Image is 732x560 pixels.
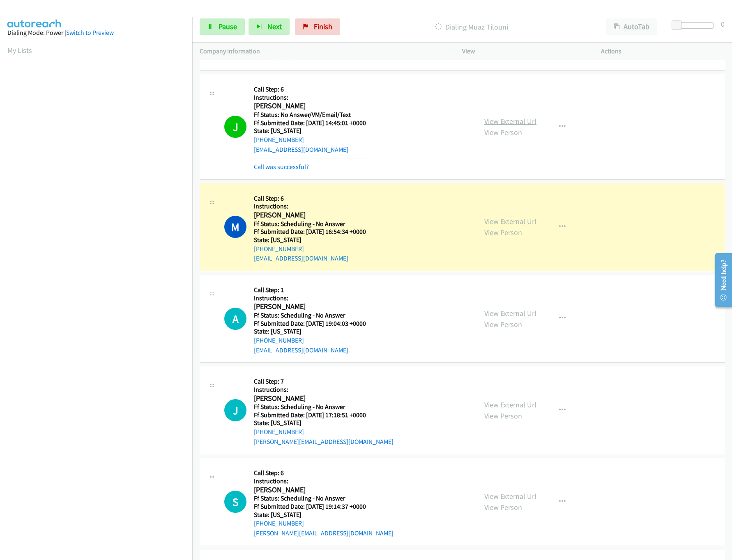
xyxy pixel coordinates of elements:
a: View External Url [484,309,536,318]
a: View Person [484,228,522,237]
a: Switch to Preview [66,29,114,37]
a: [PHONE_NUMBER] [254,428,304,436]
a: View Person [484,411,522,421]
div: The call is yet to be attempted [224,399,246,421]
a: [PHONE_NUMBER] [254,136,304,144]
a: Call was successful? [254,163,309,171]
a: [PHONE_NUMBER] [254,519,304,527]
h5: State: [US_STATE] [254,327,366,336]
iframe: Dialpad [7,63,192,453]
span: Finish [314,22,332,31]
span: Pause [219,22,237,31]
div: Dialing Mode: Power | [7,28,185,38]
a: View Person [484,503,522,512]
a: [PERSON_NAME][EMAIL_ADDRESS][DOMAIN_NAME] [254,438,394,446]
a: View External Url [484,400,536,409]
h5: Ff Status: Scheduling - No Answer [254,403,394,411]
div: 0 [721,18,725,30]
h2: [PERSON_NAME] [254,210,366,220]
h1: A [224,308,246,330]
h5: Ff Submitted Date: [DATE] 19:14:37 +0000 [254,503,394,511]
p: Company Information [200,46,447,56]
h1: J [224,399,246,421]
iframe: Resource Center [709,247,732,313]
h5: Instructions: [254,294,366,302]
h5: Call Step: 6 [254,194,366,203]
a: View Person [484,320,522,329]
div: The call is yet to be attempted [224,491,246,513]
h5: Instructions: [254,386,394,394]
h5: Instructions: [254,477,394,485]
h5: Ff Submitted Date: [DATE] 16:54:34 +0000 [254,228,366,236]
a: My Lists [7,46,32,55]
span: Next [267,22,282,31]
a: [PHONE_NUMBER] [254,336,304,344]
h5: Ff Status: Scheduling - No Answer [254,220,366,228]
h5: Call Step: 6 [254,85,366,94]
h1: S [224,491,246,513]
a: View External Url [484,491,536,501]
button: Next [249,18,290,35]
h1: J [224,116,246,138]
p: Dialing Muaz Tilouni [351,21,592,32]
div: Delay between calls (in seconds) [676,22,714,29]
h5: Ff Submitted Date: [DATE] 19:04:03 +0000 [254,320,366,328]
h5: Ff Submitted Date: [DATE] 14:45:01 +0000 [254,119,366,127]
a: View External Url [484,217,536,226]
h5: Ff Status: No Answer/VM/Email/Text [254,111,366,119]
h2: [PERSON_NAME] [254,394,394,403]
a: [EMAIL_ADDRESS][DOMAIN_NAME] [254,254,348,262]
h5: Instructions: [254,94,366,102]
h5: Instructions: [254,202,366,210]
h2: [PERSON_NAME] [254,101,366,111]
p: Actions [601,46,725,56]
h5: State: [US_STATE] [254,127,366,135]
p: View [462,46,586,56]
h1: M [224,216,246,238]
a: View External Url [484,117,536,126]
h5: Call Step: 7 [254,377,394,386]
h5: Ff Status: Scheduling - No Answer [254,311,366,320]
h5: Ff Submitted Date: [DATE] 17:18:51 +0000 [254,411,394,419]
h5: State: [US_STATE] [254,511,394,519]
div: The call is yet to be attempted [224,308,246,330]
h5: Call Step: 6 [254,469,394,477]
button: AutoTab [606,18,657,35]
a: [EMAIL_ADDRESS][DOMAIN_NAME] [254,346,348,354]
a: [PERSON_NAME][EMAIL_ADDRESS][DOMAIN_NAME] [254,529,394,537]
h5: Call Step: 1 [254,286,366,294]
h5: State: [US_STATE] [254,419,394,427]
h2: [PERSON_NAME] [254,302,366,311]
a: View Person [484,128,522,137]
a: Finish [295,18,340,35]
h5: Ff Status: Scheduling - No Answer [254,494,394,503]
a: Pause [200,18,245,35]
h2: [PERSON_NAME] [254,485,394,495]
h5: State: [US_STATE] [254,236,366,244]
a: [EMAIL_ADDRESS][DOMAIN_NAME] [254,146,348,153]
a: [PHONE_NUMBER] [254,245,304,253]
